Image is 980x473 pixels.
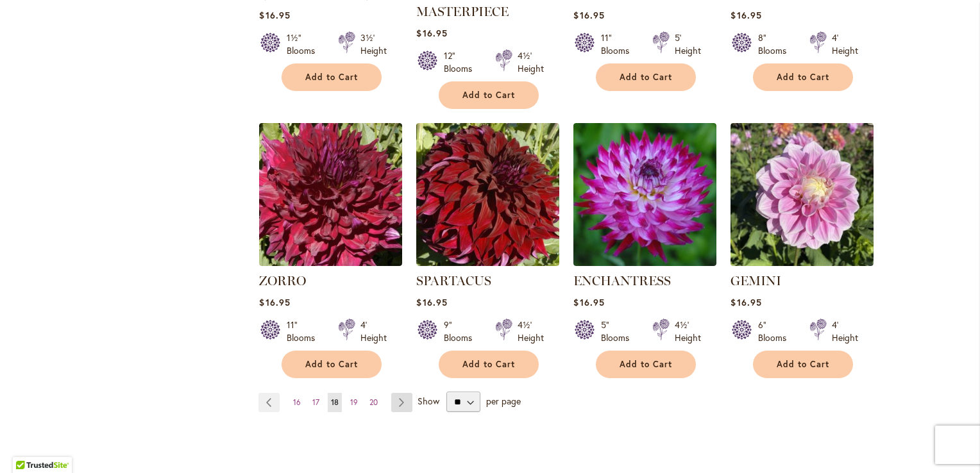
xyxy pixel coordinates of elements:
a: GEMINI [731,273,781,288]
div: 11" Blooms [601,31,637,57]
a: 16 [290,393,304,412]
button: Add to Cart [753,63,853,91]
span: $16.95 [573,296,604,308]
img: Spartacus [416,123,559,266]
iframe: Launch Accessibility Center [10,427,46,463]
div: 4' Height [832,319,858,344]
span: $16.95 [416,296,447,308]
span: per page [486,395,521,407]
span: Add to Cart [462,359,515,370]
div: 8" Blooms [758,31,794,57]
button: Add to Cart [596,63,696,91]
div: 11" Blooms [287,319,323,344]
span: $16.95 [573,9,604,21]
div: 4½' Height [675,319,701,344]
div: 1½" Blooms [287,31,323,57]
span: 17 [312,397,319,407]
button: Add to Cart [439,351,539,378]
div: 9" Blooms [444,319,480,344]
div: 4' Height [360,319,387,344]
span: 18 [331,397,339,407]
a: GEMINI [731,256,874,269]
span: $16.95 [731,9,761,21]
span: 20 [369,397,378,407]
button: Add to Cart [596,351,696,378]
img: Zorro [259,123,402,266]
div: 5' Height [675,31,701,57]
div: 4½' Height [518,49,544,75]
a: 19 [347,393,361,412]
span: $16.95 [259,296,290,308]
img: Enchantress [573,123,716,266]
div: 4' Height [832,31,858,57]
button: Add to Cart [282,63,382,91]
a: Spartacus [416,256,559,269]
span: 16 [293,397,301,407]
div: 6" Blooms [758,319,794,344]
button: Add to Cart [439,81,539,109]
span: $16.95 [731,296,761,308]
span: Add to Cart [305,359,358,370]
a: Zorro [259,256,402,269]
span: Show [418,395,439,407]
a: ENCHANTRESS [573,273,671,288]
span: Add to Cart [777,359,829,370]
div: 3½' Height [360,31,387,57]
a: 20 [366,393,381,412]
button: Add to Cart [753,351,853,378]
a: Enchantress [573,256,716,269]
img: GEMINI [731,123,874,266]
span: Add to Cart [620,359,672,370]
div: 12" Blooms [444,49,480,75]
span: $16.95 [259,9,290,21]
span: 19 [350,397,358,407]
span: $16.95 [416,27,447,39]
span: Add to Cart [620,72,672,83]
button: Add to Cart [282,351,382,378]
div: 4½' Height [518,319,544,344]
span: Add to Cart [462,90,515,101]
a: 17 [309,393,323,412]
a: ZORRO [259,273,306,288]
span: Add to Cart [777,72,829,83]
span: Add to Cart [305,72,358,83]
a: SPARTACUS [416,273,491,288]
div: 5" Blooms [601,319,637,344]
